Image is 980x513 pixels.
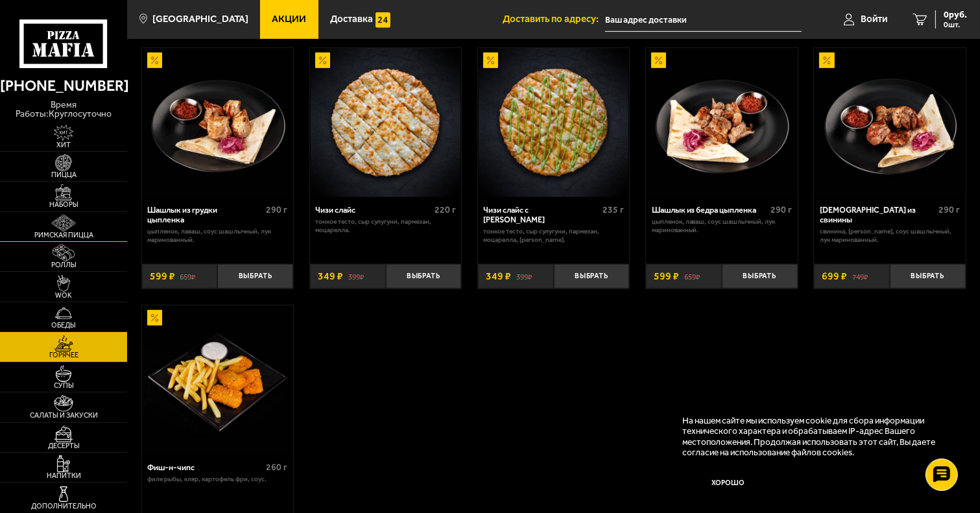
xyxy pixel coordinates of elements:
span: Доставить по адресу: [503,14,605,24]
s: 659 ₽ [684,271,700,281]
div: Чизи слайс [315,205,431,215]
a: АкционныйШашлык из бедра цыпленка [646,48,798,198]
span: 290 г [267,204,288,215]
button: Выбрать [722,264,798,289]
span: 290 г [771,204,792,215]
span: Доставка [330,14,373,24]
span: 599 ₽ [150,271,175,281]
p: цыпленок, лаваш, соус шашлычный, лук маринованный. [147,228,287,244]
span: 235 г [603,204,624,215]
img: Фиш-н-чипс [143,305,293,455]
img: Акционный [315,53,331,68]
button: Выбрать [890,264,966,289]
s: 399 ₽ [516,271,532,281]
img: Чизи слайс с соусом Ранч [479,48,628,198]
img: Акционный [819,53,835,68]
img: Чизи слайс [311,48,460,198]
img: Акционный [147,53,163,68]
span: [GEOGRAPHIC_DATA] [152,14,248,24]
span: 0 руб. [944,10,967,19]
s: 749 ₽ [852,271,868,281]
img: 15daf4d41897b9f0e9f617042186c801.svg [376,12,391,28]
div: Шашлык из грудки цыпленка [147,205,263,224]
p: тонкое тесто, сыр сулугуни, пармезан, моцарелла. [315,218,455,234]
span: 260 г [267,462,288,473]
a: АкционныйШашлык из грудки цыпленка [142,48,294,198]
img: Шашлык из свинины [815,48,965,198]
p: тонкое тесто, сыр сулугуни, пармезан, моцарелла, [PERSON_NAME]. [484,228,624,244]
img: Акционный [651,53,667,68]
span: 699 ₽ [822,271,847,281]
span: 0 шт. [944,21,967,29]
span: 349 ₽ [318,271,343,281]
a: АкционныйЧизи слайс с соусом Ранч [478,48,630,198]
s: 659 ₽ [180,271,196,281]
div: Шашлык из бедра цыпленка [652,205,767,215]
button: Выбрать [554,264,630,289]
a: АкционныйЧизи слайс [310,48,462,198]
img: Акционный [147,310,163,326]
a: АкционныйФиш-н-чипс [142,305,294,455]
span: 290 г [938,204,960,215]
span: 599 ₽ [654,271,679,281]
span: Войти [861,14,887,24]
p: цыпленок, лаваш, соус шашлычный, лук маринованный. [652,218,792,234]
button: Хорошо [682,468,774,498]
div: Чизи слайс с [PERSON_NAME] [484,205,599,224]
img: Шашлык из бедра цыпленка [647,48,796,198]
div: [DEMOGRAPHIC_DATA] из свинины [820,205,935,224]
a: АкционныйШашлык из свинины [814,48,966,198]
button: Выбрать [386,264,462,289]
span: 220 г [435,204,456,215]
s: 399 ₽ [348,271,364,281]
div: Фиш-н-чипс [147,462,263,472]
p: свинина, [PERSON_NAME], соус шашлычный, лук маринованный. [820,228,960,244]
input: Ваш адрес доставки [605,8,801,32]
img: Шашлык из грудки цыпленка [143,48,293,198]
img: Акционный [483,53,499,68]
span: Акции [272,14,306,24]
p: филе рыбы, кляр, картофель фри, соус. [147,475,287,484]
p: На нашем сайте мы используем cookie для сбора информации технического характера и обрабатываем IP... [682,415,948,457]
button: Выбрать [217,264,293,289]
span: 349 ₽ [486,271,511,281]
